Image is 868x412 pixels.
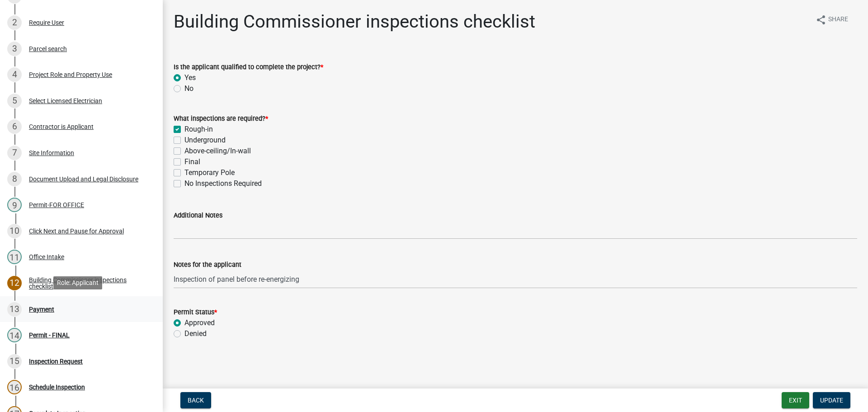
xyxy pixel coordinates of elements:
div: 3 [7,42,22,56]
label: Yes [184,72,196,83]
label: Underground [184,135,226,146]
div: Role: Applicant [53,276,102,289]
div: 9 [7,198,22,212]
div: 5 [7,94,22,108]
label: Denied [184,328,207,339]
div: Permit - FINAL [29,332,70,338]
div: 4 [7,67,22,82]
button: Exit [782,392,809,408]
label: Approved [184,317,215,328]
label: No Inspections Required [184,178,262,189]
button: Update [813,392,850,408]
div: Site Information [29,150,74,156]
label: Notes for the applicant [174,262,241,268]
h1: Building Commissioner inspections checklist [174,11,535,33]
label: What inspections are required? [174,116,268,122]
label: Final [184,156,200,167]
div: Office Intake [29,254,64,260]
div: Schedule Inspection [29,384,85,390]
div: Parcel search [29,46,67,52]
div: Click Next and Pause for Approval [29,228,124,234]
div: 14 [7,328,22,342]
span: Back [188,397,204,404]
div: 15 [7,354,22,369]
div: Select Licensed Electrician [29,98,102,104]
div: 7 [7,146,22,160]
label: Rough-in [184,124,213,135]
div: 11 [7,250,22,264]
label: Temporary Pole [184,167,235,178]
div: Payment [29,306,54,313]
div: 6 [7,119,22,134]
label: Is the applicant qualified to complete the project? [174,64,323,71]
div: 10 [7,224,22,238]
div: Project Role and Property Use [29,71,112,78]
div: 12 [7,276,22,290]
button: Back [180,392,211,408]
span: Share [828,14,848,25]
div: Require User [29,19,64,26]
div: 16 [7,380,22,394]
label: Additional Notes [174,213,222,219]
div: Contractor is Applicant [29,123,94,130]
div: Building Commissioner inspections checklist [29,277,148,289]
label: Above-ceiling/In-wall [184,146,251,156]
label: Permit Status [174,309,217,316]
i: share [816,14,826,25]
div: 2 [7,15,22,30]
div: Inspection Request [29,358,83,365]
button: shareShare [808,11,855,28]
div: Permit-FOR OFFICE [29,202,84,208]
label: No [184,83,193,94]
div: 8 [7,172,22,186]
div: 13 [7,302,22,317]
span: Update [820,397,843,404]
div: Document Upload and Legal Disclosure [29,176,138,182]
